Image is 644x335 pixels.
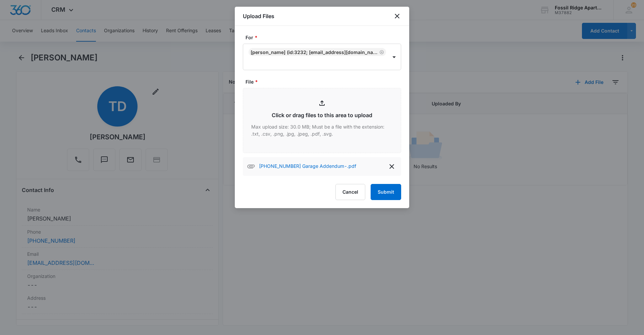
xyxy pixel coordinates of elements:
label: For [246,34,404,41]
div: Remove Tristen Doxtader (ID:3232; tristendox@gmail.com; 9708127499) [378,50,384,54]
div: [PERSON_NAME] (ID:3232; [EMAIL_ADDRESS][DOMAIN_NAME]; 9708127499) [251,49,378,55]
h1: Upload Files [243,12,274,20]
p: [PHONE_NUMBER] Garage Addendum-.pdf [259,162,356,171]
button: Cancel [335,184,365,200]
button: Submit [371,184,401,200]
label: File [246,78,404,85]
button: close [393,12,401,20]
button: delete [386,161,397,172]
